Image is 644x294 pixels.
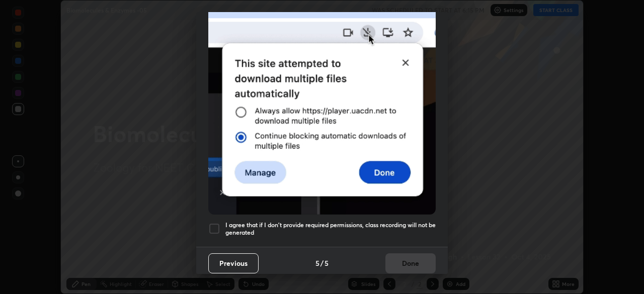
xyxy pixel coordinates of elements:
h4: 5 [325,258,329,268]
h5: I agree that if I don't provide required permissions, class recording will not be generated [225,221,436,237]
button: Previous [208,253,259,273]
h4: 5 [315,258,319,268]
h4: / [320,258,324,268]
